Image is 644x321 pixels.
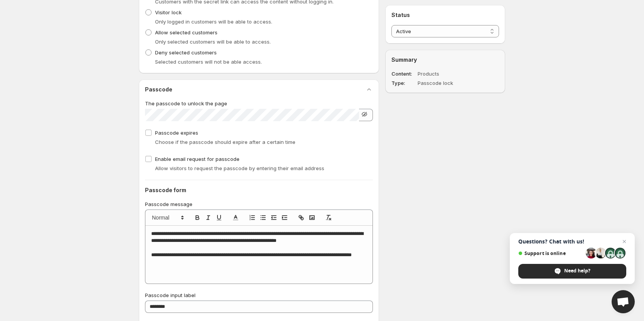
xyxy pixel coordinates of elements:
div: Open chat [612,290,635,313]
span: Enable email request for passcode [155,156,239,162]
h2: Status [391,11,499,19]
span: Allow selected customers [155,29,217,35]
span: Need help? [564,267,590,274]
p: Passcode message [145,200,373,208]
dt: Type : [391,79,416,87]
span: Questions? Chat with us! [518,238,626,245]
dd: Passcode lock [418,79,477,87]
h2: Passcode [145,86,172,93]
span: Close chat [620,237,629,246]
span: Choose if the passcode should expire after a certain time [155,139,295,145]
span: Support is online [518,250,583,256]
h2: Summary [391,56,499,64]
dd: Products [418,70,477,78]
h2: Passcode form [145,186,373,194]
span: Allow visitors to request the passcode by entering their email address [155,165,324,171]
span: Only logged in customers will be able to access. [155,19,272,25]
span: Passcode input label [145,292,196,298]
span: Selected customers will not be able access. [155,59,262,65]
span: Visitor lock [155,9,182,15]
span: Deny selected customers [155,49,217,56]
span: The passcode to unlock the page [145,100,227,106]
span: Passcode expires [155,130,198,136]
span: Only selected customers will be able to access. [155,39,271,45]
div: Need help? [518,264,626,279]
dt: Content : [391,70,416,78]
